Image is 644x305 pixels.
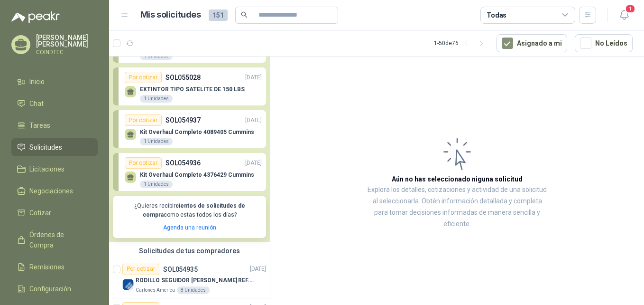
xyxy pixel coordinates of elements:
p: [PERSON_NAME] [PERSON_NAME] [36,34,98,48]
span: Solicitudes [29,142,62,152]
div: Solicitudes de tus compradores [109,242,270,260]
span: Cotizar [29,208,51,218]
p: SOL054937 [166,115,201,125]
a: Inicio [11,73,98,91]
p: Cartones America [136,286,175,294]
div: 1 Unidades [140,95,173,103]
p: [DATE] [245,159,262,168]
p: Kit Overhaul Completo 4089405 Cummins [140,129,254,135]
div: Por cotizar [122,264,159,275]
p: SOL054936 [166,158,201,168]
button: Asignado a mi [497,34,567,52]
p: [DATE] [245,116,262,125]
a: Solicitudes [11,138,98,156]
h3: Aún no has seleccionado niguna solicitud [392,174,523,184]
div: Por cotizar [125,114,162,126]
p: [DATE] [245,73,262,82]
div: 1 - 50 de 76 [434,36,489,51]
p: RODILLO SEGUIDOR [PERSON_NAME] REF. NATV-17-PPA [PERSON_NAME] [136,276,254,285]
span: 1 [625,4,635,13]
span: Tareas [29,120,50,131]
p: COINDTEC [36,49,98,55]
span: Configuración [29,284,71,294]
span: Remisiones [29,262,64,272]
img: Company Logo [122,279,134,290]
p: ¿Quieres recibir como estas todos los días? [119,201,260,219]
a: Por cotizarSOL055028[DATE] EXTINTOR TIPO SATELITE DE 150 LBS1 Unidades [113,67,266,105]
a: Cotizar [11,204,98,222]
div: Todas [487,10,506,20]
a: Agenda una reunión [163,224,216,231]
span: Órdenes de Compra [29,229,89,250]
a: Remisiones [11,258,98,276]
span: Negociaciones [29,186,73,196]
div: 1 Unidades [140,138,173,145]
div: Por cotizar [125,157,162,169]
a: Licitaciones [11,160,98,178]
p: Kit Overhaul Completo 4376429 Cummins [140,172,254,178]
p: Explora los detalles, cotizaciones y actividad de una solicitud al seleccionarla. Obtén informaci... [365,184,549,230]
a: Por cotizarSOL054937[DATE] Kit Overhaul Completo 4089405 Cummins1 Unidades [113,110,266,148]
p: EXTINTOR TIPO SATELITE DE 150 LBS [140,86,245,93]
a: Chat [11,95,98,113]
span: search [241,11,248,18]
p: [DATE] [250,265,266,274]
span: 151 [209,10,228,21]
span: Chat [29,98,44,109]
div: 8 Unidades [177,286,210,294]
b: cientos de solicitudes de compra [143,202,245,218]
button: 1 [616,7,633,24]
span: Licitaciones [29,164,64,174]
a: Configuración [11,280,98,298]
a: Por cotizarSOL054936[DATE] Kit Overhaul Completo 4376429 Cummins1 Unidades [113,153,266,191]
div: Por cotizarSOL055073[DATE] MOTOBOMBA CENTRIFUGA FLOWPRESS 1.5HP-2201 UnidadesPor cotizarSOL055028... [109,9,270,242]
h1: Mis solicitudes [140,8,201,22]
a: Por cotizarSOL054935[DATE] Company LogoRODILLO SEGUIDOR [PERSON_NAME] REF. NATV-17-PPA [PERSON_NA... [109,260,270,298]
p: SOL054935 [163,266,198,273]
a: Tareas [11,116,98,134]
button: No Leídos [575,34,633,52]
a: Órdenes de Compra [11,226,98,254]
a: Negociaciones [11,182,98,200]
span: Inicio [29,76,45,87]
img: Logo peakr [11,11,60,23]
div: Por cotizar [125,72,162,83]
div: 1 Unidades [140,181,173,188]
p: SOL055028 [166,72,201,83]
